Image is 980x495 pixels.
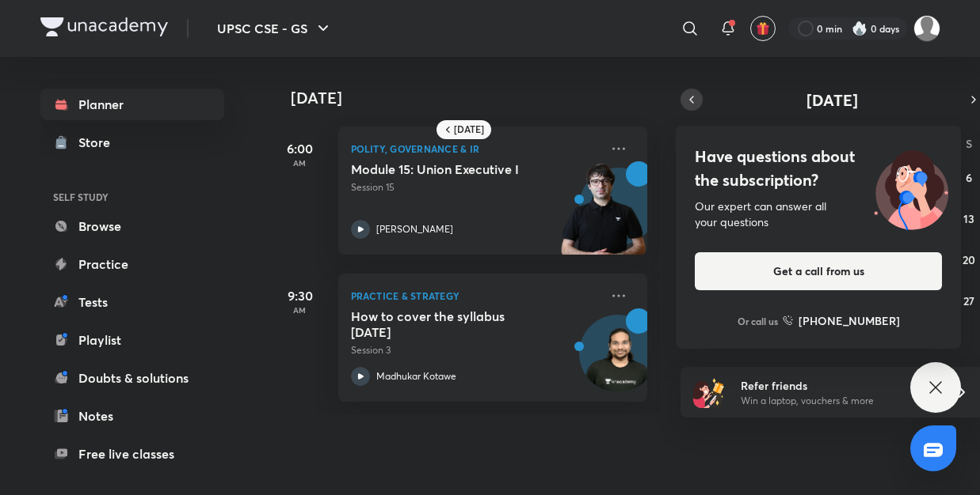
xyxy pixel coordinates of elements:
[780,334,794,350] abbr: September 30, 2025
[40,362,224,394] a: Doubts & solutions
[351,308,548,340] h5: How to cover the syllabus in 9 months
[852,21,868,36] img: streak
[269,286,332,305] h5: 9:30
[690,334,702,350] abbr: September 28, 2025
[454,123,484,136] h6: [DATE]
[40,210,224,242] a: Browse
[963,211,974,226] abbr: September 13, 2025
[291,89,663,108] h4: [DATE]
[40,183,224,210] h6: SELF STUDY
[799,312,900,329] h6: [PHONE_NUMBER]
[783,312,900,329] a: [PHONE_NUMBER]
[560,161,647,270] img: unacademy
[351,139,600,158] p: Polity, Governance & IR
[966,170,972,185] abbr: September 6, 2025
[963,252,975,267] abbr: September 20, 2025
[40,324,224,356] a: Playlist
[40,17,168,36] img: Company Logo
[351,180,600,195] p: Session 15
[750,16,776,41] button: avatar
[376,222,453,236] p: [PERSON_NAME]
[703,89,963,111] button: [DATE]
[208,13,342,44] button: UPSC CSE - GS
[78,133,120,152] div: Store
[756,21,770,36] img: avatar
[741,394,936,408] p: Win a laptop, vouchers & more
[695,145,942,192] h4: Have questions about the subscription?
[695,198,942,230] div: Our expert can answer all your questions
[580,323,656,399] img: Avatar
[269,305,332,315] p: AM
[40,127,224,158] a: Store
[269,139,332,158] h5: 6:00
[269,158,332,168] p: AM
[40,89,224,120] a: Planner
[351,161,548,177] h5: Module 15: Union Executive I
[963,293,974,308] abbr: September 27, 2025
[40,17,168,40] a: Company Logo
[351,343,600,357] p: Session 3
[861,145,961,230] img: ttu_illustration_new.svg
[913,15,940,42] img: Ayush Kumar
[376,369,456,384] p: Madhukar Kotawe
[693,376,725,408] img: referral
[741,377,936,394] h6: Refer friends
[351,286,600,305] p: Practice & Strategy
[40,438,224,470] a: Free live classes
[738,314,778,328] p: Or call us
[735,334,747,350] abbr: September 29, 2025
[695,252,942,290] button: Get a call from us
[966,136,972,151] abbr: Saturday
[806,89,858,111] span: [DATE]
[40,400,224,432] a: Notes
[40,248,224,280] a: Practice
[40,286,224,318] a: Tests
